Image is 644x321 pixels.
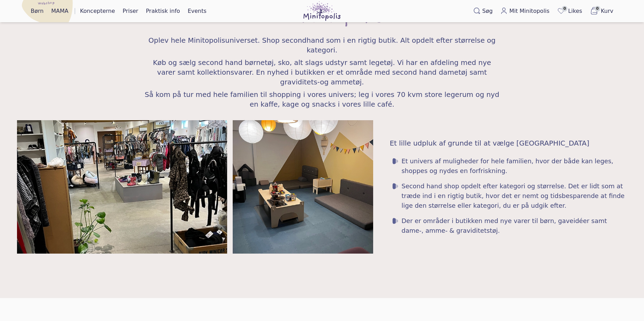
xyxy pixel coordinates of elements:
a: MAMA [49,6,71,17]
img: minitopolis legerum [233,120,373,254]
a: Priser [120,6,141,17]
h2: Om Minitopolis [260,8,384,30]
span: 0 [595,6,600,11]
span: Et univers af muligheder for hele familien, hvor der både kan leges, shoppes og nydes en forfrisk... [402,156,627,176]
span: Likes [568,7,582,15]
h4: Et lille udpluk af grunde til at vælge [GEOGRAPHIC_DATA] [390,138,627,148]
span: Der er områder i butikken med nye varer til børn, gaveidéer samt dame-, amme- & graviditetstøj. [402,216,627,236]
span: Så kom på tur med hele familien til shopping i vores univers; leg i vores 70 kvm store legerum og... [145,90,500,109]
span: Søg [482,7,493,15]
span: Kurv [601,7,613,15]
button: Søg [471,6,496,17]
a: 0Likes [554,5,585,17]
button: 0Kurv [587,5,616,17]
img: minitopolis butik [17,120,227,254]
a: Events [185,6,209,17]
img: Minitopolis logo [303,1,341,21]
span: Second hand shop opdelt efter kategori og størrelse. Det er lidt som at træde ind i en rigtig but... [402,181,627,211]
span: Mit Minitopolis [509,7,550,15]
a: Mit Minitopolis [498,6,552,17]
a: Koncepterne [77,6,118,17]
span: Oplev hele Minitopolisuniverset. Shop secondhand som i en rigtig butik. Alt opdelt efter størrels... [145,35,500,55]
a: Praktisk info [143,6,183,17]
a: Børn [28,6,46,17]
span: 0 [562,6,567,11]
span: Køb og sælg second hand børnetøj, sko, alt slags udstyr samt legetøj. Vi har en afdeling med nye ... [145,58,500,87]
